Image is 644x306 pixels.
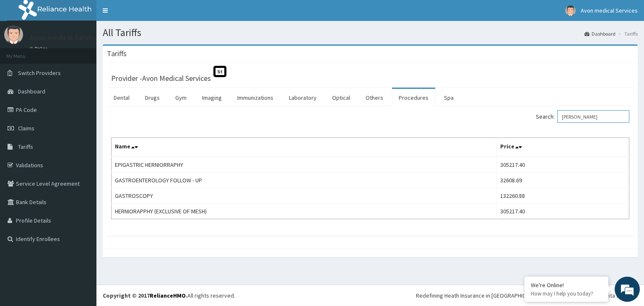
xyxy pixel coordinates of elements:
[138,89,166,106] a: Drugs
[536,110,629,123] label: Search:
[18,124,34,132] span: Claims
[4,25,23,44] img: User Image
[392,89,435,106] a: Procedures
[29,46,49,52] a: Online
[4,211,160,241] textarea: Type your message and hit 'Enter'
[359,89,390,106] a: Others
[112,138,497,157] th: Name
[150,292,186,299] a: RelianceHMO
[18,69,61,77] span: Switch Providers
[112,173,497,188] td: GASTROENTEROLOGY FOLLOW - UP
[44,47,141,58] div: Chat with us now
[581,7,638,14] span: Avon medical Services
[49,97,116,182] span: We're online!
[107,89,136,106] a: Dental
[531,290,602,297] p: How may I help you today?
[112,157,497,173] td: EPIGASTRIC HERNIORRAPHY
[18,88,45,95] span: Dashboard
[213,66,226,77] span: St
[531,281,602,289] div: We're Online!
[497,157,629,173] td: 305217.40
[107,50,127,57] h3: Tariffs
[169,89,193,106] a: Gym
[112,204,497,219] td: HERNIORAPPHY (EXCLUSIVE OF MESH)
[103,27,638,38] h1: All Tariffs
[282,89,323,106] a: Laboratory
[565,5,576,16] img: User Image
[195,89,229,106] a: Imaging
[29,34,102,41] p: Avon medical Services
[103,292,187,299] strong: Copyright © 2017 .
[497,138,629,157] th: Price
[96,285,644,306] footer: All rights reserved.
[111,75,211,82] h3: Provider - Avon Medical Services
[437,89,460,106] a: Spa
[497,188,629,204] td: 132260.88
[616,30,638,37] li: Tariffs
[497,173,629,188] td: 32608.69
[231,89,280,106] a: Immunizations
[416,291,638,300] div: Redefining Heath Insurance in [GEOGRAPHIC_DATA] using Telemedicine and Data Science!
[112,188,497,204] td: GASTROSCOPY
[497,204,629,219] td: 305217.40
[325,89,357,106] a: Optical
[138,4,158,24] div: Minimize live chat window
[584,30,615,37] a: Dashboard
[557,110,629,123] input: Search:
[18,143,33,150] span: Tariffs
[16,42,34,63] img: d_794563401_company_1708531726252_794563401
